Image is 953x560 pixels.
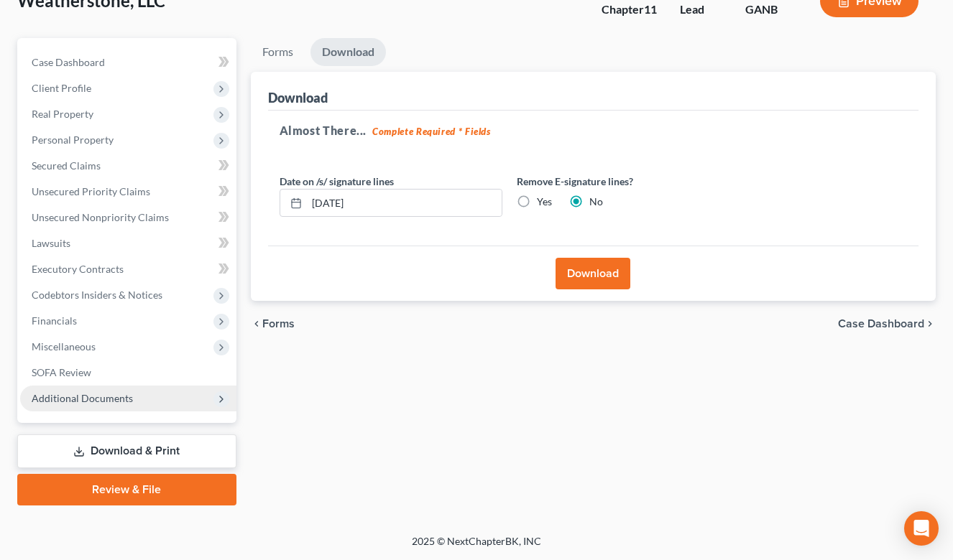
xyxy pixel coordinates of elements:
span: Executory Contracts [32,263,124,275]
h5: Almost There... [280,122,908,139]
a: Executory Contracts [20,256,236,282]
i: chevron_right [924,318,936,330]
strong: Complete Required * Fields [372,126,491,137]
span: Financials [32,314,77,327]
label: Remove E-signature lines? [517,174,740,189]
div: Chapter [602,1,657,18]
div: GANB [745,1,797,18]
a: Case Dashboard chevron_right [838,318,936,330]
a: Unsecured Nonpriority Claims [20,205,236,230]
span: Case Dashboard [838,318,924,330]
span: Forms [262,318,295,330]
span: SOFA Review [32,366,91,378]
a: Lawsuits [20,230,236,256]
span: Real Property [32,108,93,120]
label: No [589,195,603,209]
div: Lead [680,1,722,18]
span: 11 [644,2,657,16]
label: Yes [537,195,552,209]
span: Codebtors Insiders & Notices [32,289,162,301]
span: Additional Documents [32,392,133,404]
span: Unsecured Priority Claims [32,185,150,197]
span: Unsecured Nonpriority Claims [32,211,169,223]
a: Secured Claims [20,153,236,179]
a: Download [310,38,386,66]
button: Download [556,258,630,289]
span: Client Profile [32,82,91,94]
div: 2025 © NextChapterBK, INC [67,534,886,560]
span: Secured Claims [32,159,101,172]
input: MM/DD/YYYY [307,190,502,217]
span: Miscellaneous [32,340,96,353]
a: Unsecured Priority Claims [20,179,236,205]
a: SOFA Review [20,360,236,386]
a: Case Dashboard [20,50,236,75]
button: chevron_left Forms [251,318,314,330]
a: Forms [251,38,305,66]
a: Download & Print [17,434,236,468]
div: Download [268,89,328,106]
i: chevron_left [251,318,262,330]
div: Open Intercom Messenger [904,511,939,546]
a: Review & File [17,474,236,505]
span: Lawsuits [32,237,70,249]
span: Personal Property [32,134,114,146]
label: Date on /s/ signature lines [280,174,394,189]
span: Case Dashboard [32,56,105,68]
